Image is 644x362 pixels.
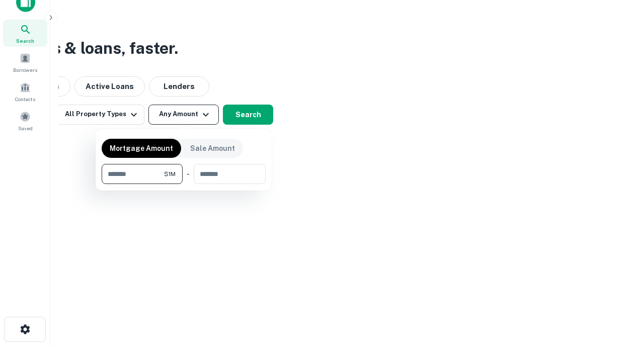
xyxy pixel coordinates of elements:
[594,282,644,330] iframe: Chat Widget
[110,143,173,154] p: Mortgage Amount
[164,169,176,178] span: $1M
[187,164,190,184] div: -
[190,143,235,154] p: Sale Amount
